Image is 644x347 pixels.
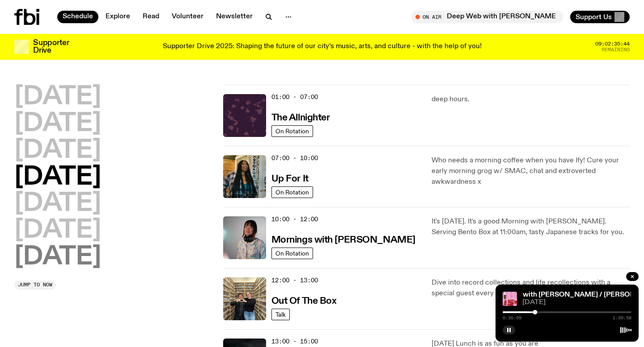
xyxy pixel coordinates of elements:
p: Who needs a morning coffee when you have Ify! Cure your early morning grog w/ SMAC, chat and extr... [432,155,630,187]
a: Up For It [271,173,309,184]
button: [DATE] [14,138,101,163]
a: Talk [271,309,290,320]
p: Dive into record collections and life recollections with a special guest every week [432,277,630,299]
p: It's [DATE]. It's a good Morning with [PERSON_NAME]. Serving Bento Box at 11:00am, tasty Japanese... [432,216,630,238]
a: Explore [100,11,136,23]
a: On Rotation [271,248,313,259]
span: 07:00 - 10:00 [271,154,318,162]
a: The Allnighter [271,112,330,123]
button: [DATE] [14,191,101,216]
h3: The Allnighter [271,113,330,123]
button: [DATE] [14,218,101,243]
button: Support Us [570,11,630,23]
span: Talk [275,311,286,318]
a: Read [137,11,165,23]
span: On Rotation [275,189,309,195]
a: Mornings with [PERSON_NAME] [271,234,415,245]
p: Supporter Drive 2025: Shaping the future of our city’s music, arts, and culture - with the help o... [163,43,482,51]
span: 09:02:35:44 [595,41,630,46]
p: deep hours. [432,94,630,105]
span: Jump to now [18,282,52,287]
h3: Out Of The Box [271,297,337,306]
span: On Rotation [275,128,309,134]
span: On Rotation [275,250,309,256]
button: [DATE] [14,245,101,270]
span: 12:00 - 13:00 [271,276,318,285]
a: On Rotation [271,125,313,137]
a: Schedule [57,11,98,23]
img: Ify - a Brown Skin girl with black braided twists, looking up to the side with her tongue stickin... [223,155,266,198]
a: Newsletter [211,11,258,23]
button: Jump to now [14,281,56,289]
button: [DATE] [14,85,101,110]
span: 01:00 - 07:00 [271,93,318,101]
button: [DATE] [14,165,101,190]
a: Out Of The Box [271,295,337,306]
img: Kana Frazer is smiling at the camera with her head tilted slightly to her left. She wears big bla... [223,216,266,259]
span: 1:59:58 [613,316,631,320]
img: Matt and Kate stand in the music library and make a heart shape with one hand each. [223,277,266,320]
span: Support Us [576,13,612,21]
h3: Up For It [271,174,309,184]
span: 10:00 - 12:00 [271,215,318,223]
button: [DATE] [14,112,101,136]
a: Volunteer [166,11,209,23]
span: 13:00 - 15:00 [271,337,318,346]
a: On Rotation [271,186,313,198]
button: On AirDeep Web with [PERSON_NAME] [411,11,563,23]
h3: Mornings with [PERSON_NAME] [271,235,415,245]
span: [DATE] [522,299,631,306]
h3: Supporter Drive [33,39,69,54]
span: 0:30:09 [503,316,521,320]
span: Remaining [602,47,630,52]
